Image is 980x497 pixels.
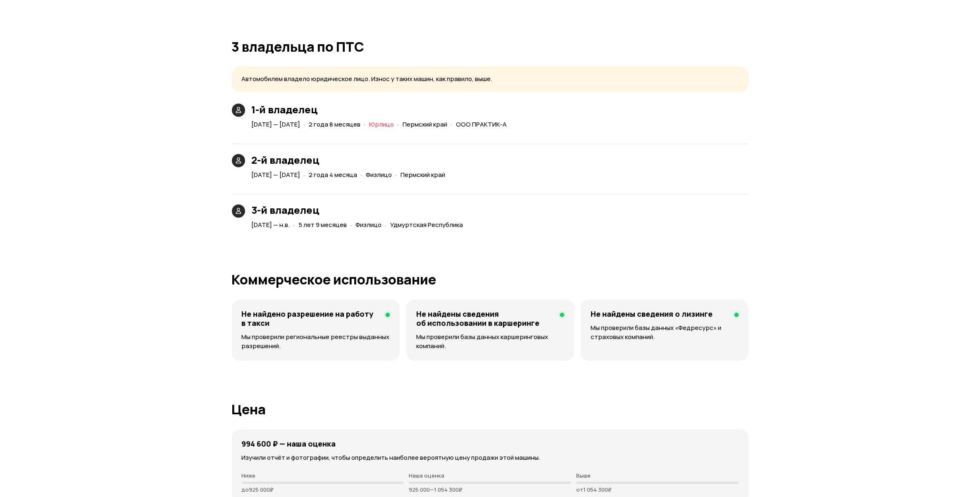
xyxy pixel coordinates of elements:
p: от 1 054 300 ₽ [576,487,739,493]
span: ООО ПРАКТИК-А [456,120,507,129]
span: 5 лет 9 месяцев [299,221,347,229]
span: Пермский край [401,170,446,179]
p: Ниже [242,473,404,479]
h1: Коммерческое использование [232,272,749,287]
p: 925 000 — 1 054 300 ₽ [409,487,571,493]
span: · [304,117,306,131]
p: Мы проверили региональные реестры выданных разрешений. [242,333,390,351]
span: Физлицо [356,221,382,229]
h4: Не найдены сведения об использовании в каршеринге [416,310,553,328]
span: [DATE] — н.в. [252,221,290,229]
h1: 3 владельца по ПТС [232,39,749,54]
span: · [396,168,398,182]
h3: 3-й владелец [252,205,467,216]
p: Наша оценка [409,473,571,479]
span: · [351,218,353,232]
span: · [361,168,363,182]
span: · [293,218,296,232]
span: [DATE] — [DATE] [252,170,300,179]
span: Юрлицо [370,120,394,129]
h4: 994 600 ₽ — наша оценка [242,440,336,449]
h3: 1-й владелец [252,104,510,115]
span: · [364,117,366,131]
span: Удмуртская Республика [391,221,463,229]
span: 2 года 8 месяцев [309,120,361,129]
span: Физлицо [366,170,392,179]
p: Мы проверили базы данных «Федресурс» и страховых компаний. [591,324,738,342]
p: Выше [576,473,739,479]
span: · [451,117,453,131]
p: до 925 000 ₽ [242,487,404,493]
span: 2 года 4 месяца [309,170,358,179]
span: · [304,168,306,182]
span: [DATE] — [DATE] [252,120,300,129]
span: · [385,218,387,232]
p: Мы проверили базы данных каршеринговых компаний. [416,333,564,351]
p: Автомобилем владело юридическое лицо. Износ у таких машин, как правило, выше. [242,75,739,84]
p: Изучили отчёт и фотографии, чтобы определить наиболее вероятную цену продажи этой машины. [242,454,739,463]
h3: 2-й владелец [252,154,449,166]
span: Пермский край [403,120,448,129]
h4: Не найдены сведения о лизинге [591,310,713,319]
h1: Цена [232,402,749,417]
h4: Не найдено разрешение на работу в такси [242,310,379,328]
span: · [398,117,400,131]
